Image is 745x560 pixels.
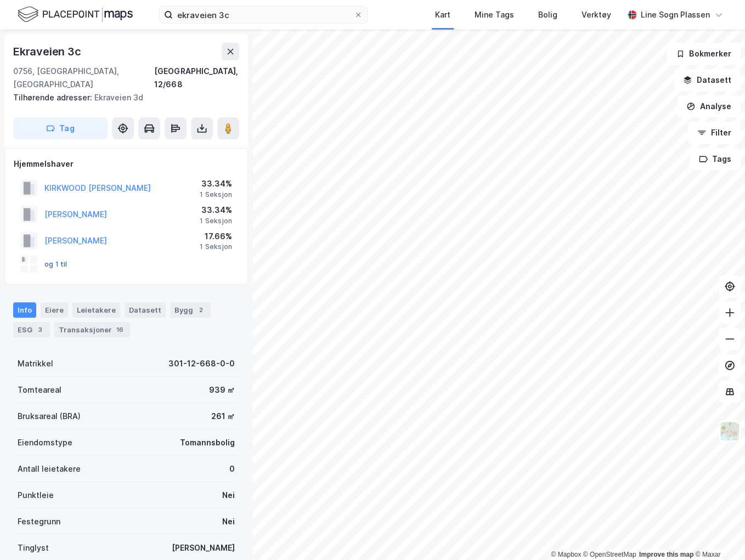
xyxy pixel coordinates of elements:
[180,436,235,449] div: Tomannsbolig
[114,324,126,335] div: 16
[583,551,636,558] a: OpenStreetMap
[35,324,46,335] div: 3
[18,462,81,476] div: Antall leietakere
[538,8,557,21] div: Bolig
[641,8,710,21] div: Line Sogn Plassen
[18,436,72,449] div: Eiendomstype
[173,7,354,23] input: Søk på adresse, matrikkel, gårdeiere, leietakere eller personer
[168,357,235,370] div: 301-12-668-0-0
[677,95,741,117] button: Analyse
[13,43,83,60] div: Ekraveien 3c
[13,91,230,104] div: Ekraveien 3d
[41,302,68,318] div: Eiere
[13,322,50,337] div: ESG
[18,410,81,423] div: Bruksareal (BRA)
[222,515,235,528] div: Nei
[72,302,120,318] div: Leietakere
[18,515,60,528] div: Festegrunn
[18,489,54,502] div: Punktleie
[200,242,232,251] div: 1 Seksjon
[200,177,232,190] div: 33.34%
[475,8,514,21] div: Mine Tags
[435,8,450,21] div: Kart
[719,421,740,442] img: Z
[18,383,61,397] div: Tomteareal
[209,383,235,397] div: 939 ㎡
[172,541,235,555] div: [PERSON_NAME]
[690,148,741,170] button: Tags
[582,8,611,21] div: Verktøy
[211,410,235,423] div: 261 ㎡
[13,117,108,139] button: Tag
[170,302,211,318] div: Bygg
[200,190,232,199] div: 1 Seksjon
[18,357,53,370] div: Matrikkel
[229,462,235,476] div: 0
[54,322,130,337] div: Transaksjoner
[195,304,206,315] div: 2
[222,489,235,502] div: Nei
[690,507,745,560] iframe: Chat Widget
[200,217,232,225] div: 1 Seksjon
[13,302,36,318] div: Info
[154,65,239,91] div: [GEOGRAPHIC_DATA], 12/668
[14,157,239,171] div: Hjemmelshaver
[674,69,741,91] button: Datasett
[18,541,49,555] div: Tinglyst
[688,122,741,144] button: Filter
[200,203,232,217] div: 33.34%
[125,302,166,318] div: Datasett
[13,65,154,91] div: 0756, [GEOGRAPHIC_DATA], [GEOGRAPHIC_DATA]
[667,43,741,65] button: Bokmerker
[639,551,693,558] a: Improve this map
[18,5,133,24] img: logo.f888ab2527a4732fd821a326f86c7f29.svg
[13,93,94,102] span: Tilhørende adresser:
[551,551,581,558] a: Mapbox
[690,507,745,560] div: Kontrollprogram for chat
[200,230,232,243] div: 17.66%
